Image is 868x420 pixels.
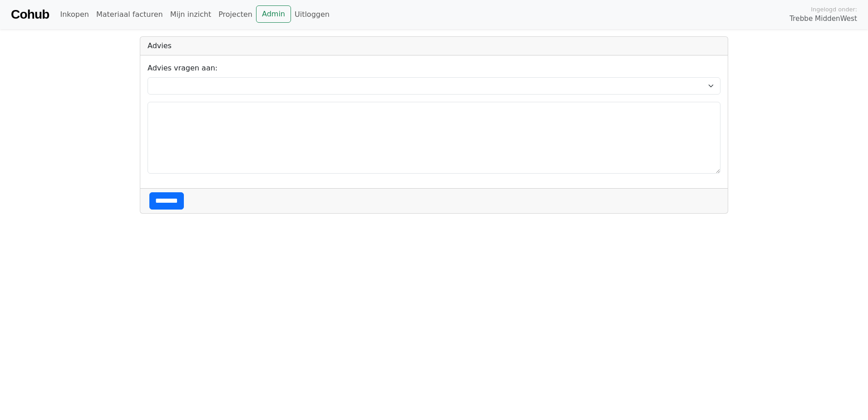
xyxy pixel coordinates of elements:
[291,5,333,24] a: Uitloggen
[215,5,256,24] a: Projecten
[256,5,291,23] a: Admin
[11,4,49,25] a: Cohub
[811,5,857,14] span: Ingelogd onder:
[789,14,857,24] span: Trebbe MiddenWest
[93,5,167,24] a: Materiaal facturen
[140,37,728,55] div: Advies
[167,5,215,24] a: Mijn inzicht
[148,63,217,74] label: Advies vragen aan:
[56,5,92,24] a: Inkopen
